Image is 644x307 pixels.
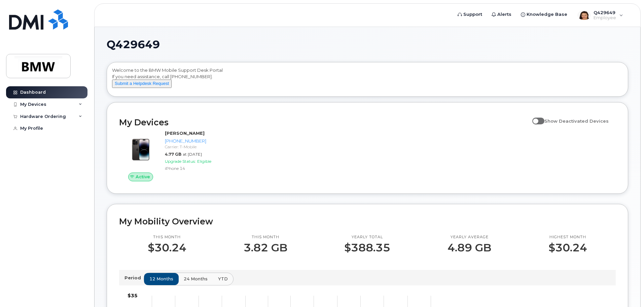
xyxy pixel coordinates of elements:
[244,242,287,254] p: 3.82 GB
[183,152,202,157] span: at [DATE]
[119,216,616,226] h2: My Mobility Overview
[112,67,623,94] div: Welcome to the BMW Mobile Support Desk Portal If you need assistance, call [PHONE_NUMBER].
[112,80,172,88] button: Submit a Helpdesk Request
[165,138,235,144] div: [PHONE_NUMBER]
[119,130,237,181] a: Active[PERSON_NAME][PHONE_NUMBER]Carrier: T-Mobile4.77 GBat [DATE]Upgrade Status:EligibleiPhone 14
[448,242,491,254] p: 4.89 GB
[165,152,181,157] span: 4.77 GB
[184,276,208,282] span: 24 months
[165,165,235,171] div: iPhone 14
[148,242,186,254] p: $30.24
[124,133,157,166] img: image20231002-3703462-njx0qo.jpeg
[107,39,160,50] span: Q429649
[197,159,211,164] span: Eligible
[165,159,196,164] span: Upgrade Status:
[165,130,205,136] strong: [PERSON_NAME]
[136,174,150,180] span: Active
[128,293,138,299] tspan: $35
[448,235,491,240] p: Yearly average
[124,275,144,281] p: Period
[218,276,228,282] span: YTD
[119,117,529,127] h2: My Devices
[244,235,287,240] p: This month
[544,118,609,124] span: Show Deactivated Devices
[344,242,390,254] p: $388.35
[532,115,538,120] input: Show Deactivated Devices
[344,235,390,240] p: Yearly total
[112,81,172,86] a: Submit a Helpdesk Request
[548,242,587,254] p: $30.24
[148,235,186,240] p: This month
[165,144,235,150] div: Carrier: T-Mobile
[548,235,587,240] p: Highest month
